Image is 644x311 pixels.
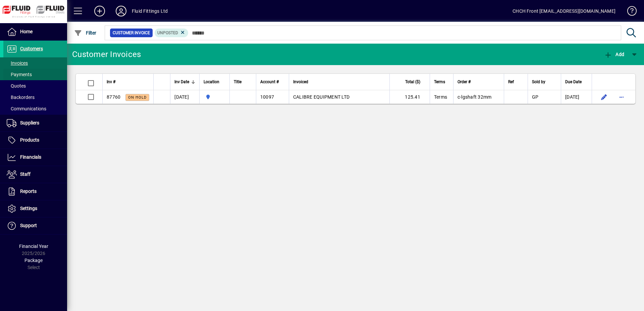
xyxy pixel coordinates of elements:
a: Communications [3,103,67,114]
span: Sold by [532,78,545,86]
div: Due Date [565,78,588,86]
span: Filter [74,30,97,36]
div: Sold by [532,78,557,86]
span: Terms [434,78,445,86]
span: Add [604,52,624,57]
span: 87760 [107,94,120,100]
span: Home [20,29,33,34]
span: Suppliers [20,120,39,125]
a: Suppliers [3,115,67,132]
span: Payments [7,72,32,77]
span: Package [24,258,43,263]
div: Invoiced [293,78,385,86]
td: [DATE] [561,90,592,104]
a: Payments [3,69,67,80]
div: Account # [260,78,285,86]
span: Location [204,78,219,86]
div: Ref [508,78,524,86]
span: CALIBRE EQUIPMENT LTD [293,94,350,100]
span: Settings [20,206,37,211]
span: Title [234,78,241,86]
div: Inv Date [174,78,195,86]
span: On hold [128,95,147,100]
span: Invoiced [293,78,308,86]
td: [DATE] [170,90,199,104]
button: Profile [110,5,132,17]
div: Customer Invoices [72,49,141,60]
a: Knowledge Base [622,1,636,23]
a: Products [3,132,67,149]
span: Support [20,223,37,228]
span: Due Date [565,78,582,86]
span: Customers [20,46,43,51]
a: Invoices [3,57,67,69]
span: Invoices [7,60,28,66]
button: Add [602,48,626,60]
span: Inv Date [174,78,189,86]
a: Support [3,217,67,234]
div: Inv # [107,78,149,86]
a: Reports [3,183,67,200]
div: Order # [458,78,500,86]
button: Filter [72,27,98,39]
a: Backorders [3,92,67,103]
div: CHCH Front [EMAIL_ADDRESS][DOMAIN_NAME] [513,6,615,16]
span: Order # [458,78,471,86]
span: Inv # [107,78,115,86]
span: Terms [434,94,447,100]
span: Communications [7,106,46,111]
span: Quotes [7,83,26,89]
span: Unposted [157,31,178,35]
span: GP [532,94,539,100]
a: Staff [3,166,67,183]
div: Fluid Fittings Ltd [132,6,168,16]
a: Settings [3,200,67,217]
span: 10097 [260,94,274,100]
a: Financials [3,149,67,166]
span: Account # [260,78,279,86]
td: 125.41 [389,90,430,104]
span: Staff [20,171,31,177]
span: Financial Year [19,244,48,249]
span: Customer Invoice [113,30,150,36]
span: Products [20,137,39,143]
a: Home [3,23,67,40]
span: Financials [20,154,41,160]
div: Title [234,78,252,86]
span: Reports [20,189,37,194]
button: Add [89,5,110,17]
button: Edit [599,92,609,102]
div: Total ($) [394,78,426,86]
div: Location [204,78,225,86]
mat-chip: Customer Invoice Status: Unposted [155,29,189,37]
a: Quotes [3,80,67,92]
span: Ref [508,78,514,86]
span: Total ($) [405,78,420,86]
span: c-lgshaft 32mm [458,94,492,100]
button: More options [616,92,627,102]
span: AUCKLAND [204,93,225,101]
span: Backorders [7,95,35,100]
